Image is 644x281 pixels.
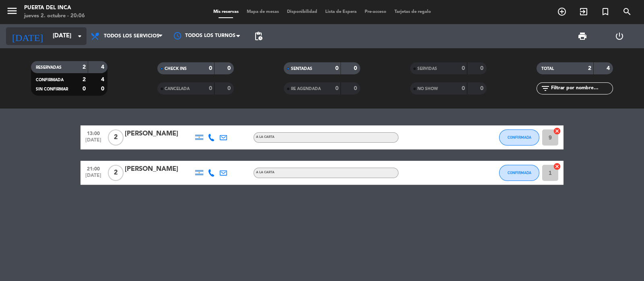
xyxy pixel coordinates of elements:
[227,66,232,71] strong: 0
[390,10,435,14] span: Tarjetas de regalo
[108,165,124,181] span: 2
[83,86,86,92] strong: 0
[125,129,193,139] div: [PERSON_NAME]
[553,127,561,135] i: cancel
[291,87,321,91] span: RE AGENDADA
[553,162,561,170] i: cancel
[615,31,624,41] i: power_settings_new
[417,87,438,91] span: NO SHOW
[83,77,86,82] strong: 2
[6,27,49,45] i: [DATE]
[508,170,531,175] span: CONFIRMADA
[601,7,610,16] i: turned_in_not
[541,67,554,71] span: TOTAL
[541,84,550,93] i: filter_list
[101,86,106,92] strong: 0
[254,31,263,41] span: pending_actions
[209,86,212,91] strong: 0
[361,10,390,14] span: Pre-acceso
[36,78,64,82] span: CONFIRMADA
[354,66,359,71] strong: 0
[83,137,103,147] span: [DATE]
[256,171,275,174] span: A LA CARTA
[83,173,103,182] span: [DATE]
[480,86,485,91] strong: 0
[283,10,321,14] span: Disponibilidad
[588,66,591,71] strong: 2
[622,7,632,16] i: search
[36,66,62,70] span: RESERVADAS
[36,87,68,91] span: SIN CONFIRMAR
[243,10,283,14] span: Mapa de mesas
[291,67,312,71] span: SENTADAS
[557,7,567,16] i: add_circle_outline
[209,66,212,71] strong: 0
[75,31,85,41] i: arrow_drop_down
[335,86,339,91] strong: 0
[499,129,539,146] button: CONFIRMADA
[256,135,275,139] span: A LA CARTA
[480,66,485,71] strong: 0
[24,4,85,12] div: Puerta del Inca
[550,84,613,93] input: Filtrar por nombre...
[579,7,588,16] i: exit_to_app
[462,86,465,91] strong: 0
[83,164,103,173] span: 21:00
[462,66,465,71] strong: 0
[227,86,232,91] strong: 0
[104,33,159,39] span: Todos los servicios
[108,129,124,146] span: 2
[101,77,106,82] strong: 4
[125,164,193,174] div: [PERSON_NAME]
[101,64,106,70] strong: 4
[6,5,18,17] i: menu
[335,66,339,71] strong: 0
[83,64,86,70] strong: 2
[508,135,531,139] span: CONFIRMADA
[321,10,361,14] span: Lista de Espera
[6,5,18,20] button: menu
[601,24,638,48] div: LOG OUT
[417,67,437,71] span: SERVIDAS
[354,86,359,91] strong: 0
[499,165,539,181] button: CONFIRMADA
[165,67,187,71] span: CHECK INS
[209,10,243,14] span: Mis reservas
[607,66,611,71] strong: 4
[165,87,190,91] span: CANCELADA
[578,31,587,41] span: print
[83,128,103,137] span: 13:00
[24,12,85,20] div: jueves 2. octubre - 20:06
